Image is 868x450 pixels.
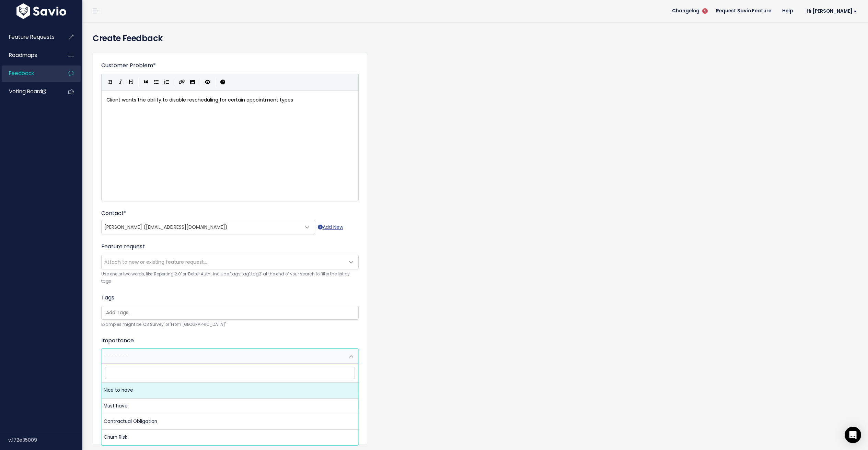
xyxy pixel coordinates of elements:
small: Use one or two words, like 'Reporting 2.0' or 'Better Auth'. Include 'tags:tag1,tag2' at the end ... [101,271,359,285]
li: Must have [102,399,358,414]
a: Request Savio Feature [710,6,777,16]
img: logo-white.9d6f32f41409.svg [15,3,68,19]
small: Examples might be 'Q3 Survey' or 'From [GEOGRAPHIC_DATA]' [101,321,359,328]
button: Generic List [151,77,161,87]
a: Voting Board [2,84,57,99]
label: Feature request [101,242,145,251]
div: v.172e35009 [8,431,82,449]
button: Create Link [176,77,187,87]
form: or [101,61,359,436]
button: Numbered List [161,77,172,87]
a: Feature Requests [2,29,57,45]
span: Amy Freeman (freemanal@tcskincare.com) [101,220,315,234]
div: Open Intercom Messenger [845,427,861,443]
span: Amy Freeman (freemanal@tcskincare.com) [102,220,301,234]
span: Hi [PERSON_NAME] [807,9,857,14]
li: Nice to have [102,383,358,398]
button: Import an image [187,77,198,87]
button: Markdown Guide [218,77,228,87]
button: Italic [115,77,126,87]
a: Roadmaps [2,47,57,63]
span: Voting Board [9,88,46,95]
span: Client wants the ability to disable rescheduling for certain appointment types [106,96,293,103]
a: Help [777,6,798,16]
a: Hi [PERSON_NAME] [798,6,863,16]
i: | [215,78,216,86]
span: 5 [702,8,708,14]
input: Add Tags... [103,309,360,316]
h4: Create Feedback [93,32,858,45]
a: Add New [318,223,343,232]
button: Bold [105,77,115,87]
li: Contractual Obligation [102,414,358,429]
span: Changelog [672,9,699,13]
label: Tags [101,294,114,302]
button: Quote [141,77,151,87]
button: Toggle Preview [202,77,213,87]
span: Roadmaps [9,51,37,59]
i: | [174,78,174,86]
label: Importance [101,336,134,345]
a: Feedback [2,66,57,81]
span: [PERSON_NAME] ([EMAIL_ADDRESS][DOMAIN_NAME]) [104,224,228,230]
label: Customer Problem [101,61,156,70]
span: Attach to new or existing feature request... [104,259,207,265]
span: Feature Requests [9,33,55,40]
button: Heading [126,77,136,87]
label: Contact [101,209,127,217]
span: Feedback [9,70,34,77]
li: Churn Risk [102,430,358,445]
i: | [138,78,139,86]
span: --------- [104,353,129,359]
